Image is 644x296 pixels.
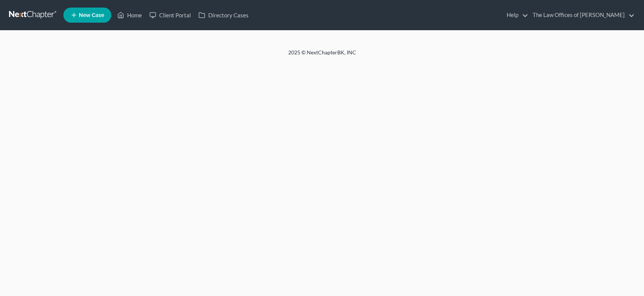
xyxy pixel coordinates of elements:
a: Home [114,8,146,22]
div: 2025 © NextChapterBK, INC [107,49,537,62]
new-legal-case-button: New Case [63,8,111,23]
a: Help [503,8,528,22]
a: Client Portal [146,8,195,22]
a: The Law Offices of [PERSON_NAME] [529,8,635,22]
a: Directory Cases [195,8,252,22]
